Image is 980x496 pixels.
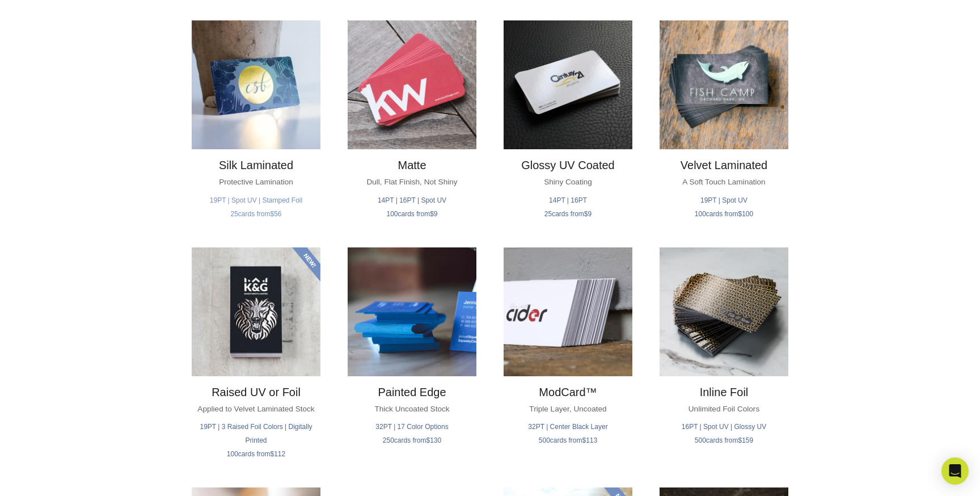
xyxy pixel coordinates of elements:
[504,403,632,415] p: Triple Layer, Uncoated
[941,457,969,485] div: Open Intercom Messenger
[660,158,788,172] h2: Velvet Laminated
[192,385,320,399] h2: Raised UV or Foil
[348,385,476,399] h2: Painted Edge
[386,210,437,218] small: cards from
[383,436,441,444] small: cards from
[200,423,312,444] small: 19PT | 3 Raised Foil Colors | Digitally Printed
[544,210,592,218] small: cards from
[192,158,320,172] h2: Silk Laminated
[700,196,747,204] small: 19PT | Spot UV
[586,436,597,444] span: 113
[375,423,448,431] small: 32PT | 17 Color Options
[742,210,753,218] span: 100
[742,436,753,444] span: 159
[504,247,632,474] a: ModCard™ Business Cards ModCard™ Triple Layer, Uncoated 32PT | Center Black Layer 500cards from$113
[504,158,632,172] h2: Glossy UV Coated
[192,403,320,415] p: Applied to Velvet Laminated Stock
[582,436,586,444] span: $
[430,436,441,444] span: 130
[660,247,788,376] img: Inline Foil Business Cards
[348,176,476,188] p: Dull, Flat Finish, Not Shiny
[348,158,476,172] h2: Matte
[430,210,434,218] span: $
[660,20,788,149] img: Velvet Laminated Business Cards
[695,210,753,218] small: cards from
[434,210,438,218] span: 9
[539,436,597,444] small: cards from
[378,196,446,204] small: 14PT | 16PT | Spot UV
[660,385,788,399] h2: Inline Foil
[348,247,476,376] img: Painted Edge Business Cards
[660,247,788,474] a: Inline Foil Business Cards Inline Foil Unlimited Foil Colors 16PT | Spot UV | Glossy UV 500cards ...
[348,247,476,474] a: Painted Edge Business Cards Painted Edge Thick Uncoated Stock 32PT | 17 Color Options 250cards fr...
[271,450,274,458] span: $
[738,436,742,444] span: $
[383,436,394,444] span: 250
[348,403,476,415] p: Thick Uncoated Stock
[230,210,281,218] small: cards from
[192,20,320,233] a: Silk Laminated Business Cards Silk Laminated Protective Lamination 19PT | Spot UV | Stamped Foil ...
[738,210,742,218] span: $
[3,461,96,492] iframe: Google Customer Reviews
[271,210,274,218] span: $
[504,20,632,149] img: Glossy UV Coated Business Cards
[504,176,632,188] p: Shiny Coating
[504,20,632,233] a: Glossy UV Coated Business Cards Glossy UV Coated Shiny Coating 14PT | 16PT 25cards from$9
[539,436,550,444] span: 500
[504,385,632,399] h2: ModCard™
[682,423,766,431] small: 16PT | Spot UV | Glossy UV
[695,436,706,444] span: 500
[274,450,285,458] span: 112
[192,247,320,474] a: Raised UV or Foil Business Cards Raised UV or Foil Applied to Velvet Laminated Stock 19PT | 3 Rai...
[274,210,281,218] span: 56
[660,176,788,188] p: A Soft Touch Lamination
[660,20,788,233] a: Velvet Laminated Business Cards Velvet Laminated A Soft Touch Lamination 19PT | Spot UV 100cards ...
[227,450,238,458] span: 100
[549,196,587,204] small: 14PT | 16PT
[584,210,588,218] span: $
[695,210,706,218] span: 100
[386,210,398,218] span: 100
[528,423,607,431] small: 32PT | Center Black Layer
[426,436,430,444] span: $
[695,436,753,444] small: cards from
[192,176,320,188] p: Protective Lamination
[504,247,632,376] img: ModCard™ Business Cards
[588,210,592,218] span: 9
[230,210,238,218] span: 25
[660,403,788,415] p: Unlimited Foil Colors
[544,210,552,218] span: 25
[348,20,476,149] img: Matte Business Cards
[348,20,476,233] a: Matte Business Cards Matte Dull, Flat Finish, Not Shiny 14PT | 16PT | Spot UV 100cards from$9
[292,247,320,281] img: New Product
[192,20,320,149] img: Silk Laminated Business Cards
[227,450,285,458] small: cards from
[192,247,320,376] img: Raised UV or Foil Business Cards
[210,196,302,204] small: 19PT | Spot UV | Stamped Foil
